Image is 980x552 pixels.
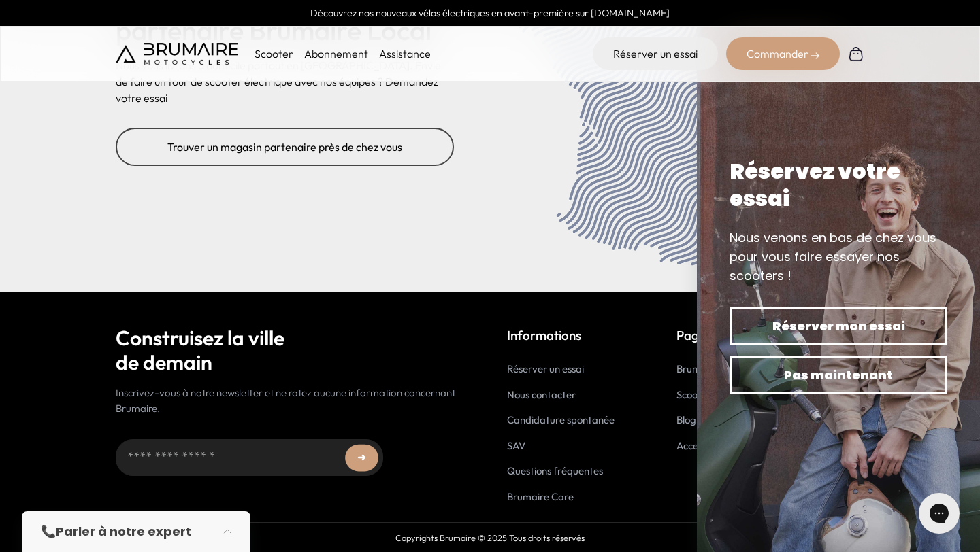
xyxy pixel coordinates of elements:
[507,464,603,477] a: Questions fréquentes
[255,46,293,62] p: Scooter
[116,385,473,416] p: Inscrivez-vous à notre newsletter et ne ratez aucune information concernant Brumaire.
[507,490,574,503] a: Brumaire Care
[726,37,840,70] div: Commander
[811,52,819,60] img: right-arrow-2.png
[507,362,584,375] a: Réserver un essai
[912,488,966,538] iframe: Gorgias live chat messenger
[116,43,238,65] img: Brumaire Motocycles
[676,326,728,345] p: Pages
[49,532,931,545] p: Copyrights Brumaire © 2025 Tous droits réservés
[116,326,473,375] h2: Construisez la ville de demain
[507,326,615,345] p: Informations
[507,388,576,401] a: Nous contacter
[676,388,711,401] a: Scooter
[507,439,525,452] a: SAV
[676,413,696,426] a: Blog
[345,444,378,471] button: ➜
[304,47,368,61] a: Abonnement
[676,362,719,375] a: Brumaire
[116,128,454,166] a: Trouver un magasin partenaire près de chez vous
[593,37,718,70] a: Réserver un essai
[379,47,431,61] a: Assistance
[507,413,615,426] a: Candidature spontanée
[676,439,728,452] a: Accessoires
[848,46,864,62] img: Panier
[116,439,383,476] input: Adresse email...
